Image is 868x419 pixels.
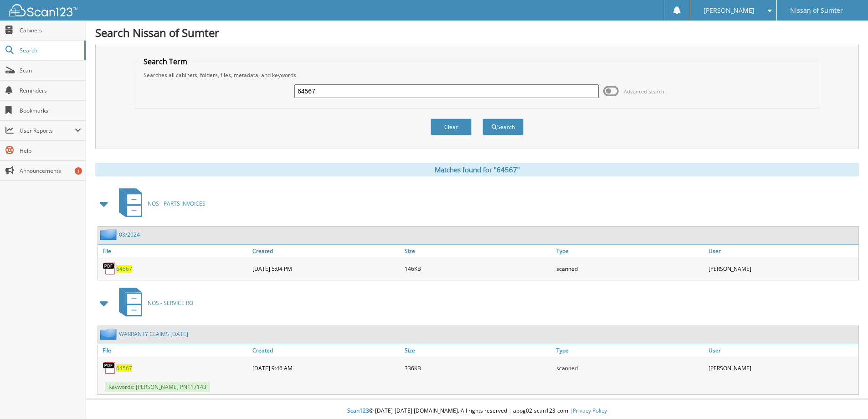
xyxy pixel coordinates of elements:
[483,119,524,135] button: Search
[116,364,132,372] a: 64567
[20,47,80,54] span: Search
[554,359,706,377] div: scanned
[148,200,205,207] span: NOS - PARTS INVOICES
[706,344,858,357] a: User
[624,88,664,95] span: Advanced Search
[706,259,858,278] div: [PERSON_NAME]
[20,107,81,114] span: Bookmarks
[95,163,859,176] div: Matches found for "64567"
[148,299,193,307] span: NOS - SERVICE RO
[103,262,116,275] img: PDF.png
[98,245,250,257] a: File
[402,245,555,257] a: Size
[706,359,858,377] div: [PERSON_NAME]
[250,245,402,257] a: Created
[20,147,81,155] span: Help
[139,57,192,67] legend: Search Term
[116,265,132,273] a: 64567
[250,259,402,278] div: [DATE] 5:04 PM
[113,186,205,222] a: NOS - PARTS INVOICES
[250,344,402,357] a: Created
[100,229,119,240] img: folder2.png
[554,344,706,357] a: Type
[790,8,843,13] span: Nissan of Sumter
[704,8,755,13] span: [PERSON_NAME]
[573,407,607,414] a: Privacy Policy
[554,259,706,278] div: scanned
[347,407,369,414] span: Scan123
[98,344,250,357] a: File
[119,330,188,338] a: WARRANTY CLAIMS [DATE]
[20,67,81,74] span: Scan
[706,245,858,257] a: User
[95,25,859,40] h1: Search Nissan of Sumter
[75,167,82,175] div: 1
[431,119,472,135] button: Clear
[105,382,210,392] span: Keywords: [PERSON_NAME] PN117143
[402,359,555,377] div: 336KB
[20,167,81,175] span: Announcements
[554,245,706,257] a: Type
[100,328,119,340] img: folder2.png
[119,231,140,238] a: 03/2024
[20,127,75,134] span: User Reports
[113,285,193,321] a: NOS - SERVICE RO
[402,259,555,278] div: 146KB
[402,344,555,357] a: Size
[103,361,116,375] img: PDF.png
[9,4,77,16] img: scan123-logo-white.svg
[20,87,81,94] span: Reminders
[250,359,402,377] div: [DATE] 9:46 AM
[139,71,815,79] div: Searches all cabinets, folders, files, metadata, and keywords
[20,26,81,34] span: Cabinets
